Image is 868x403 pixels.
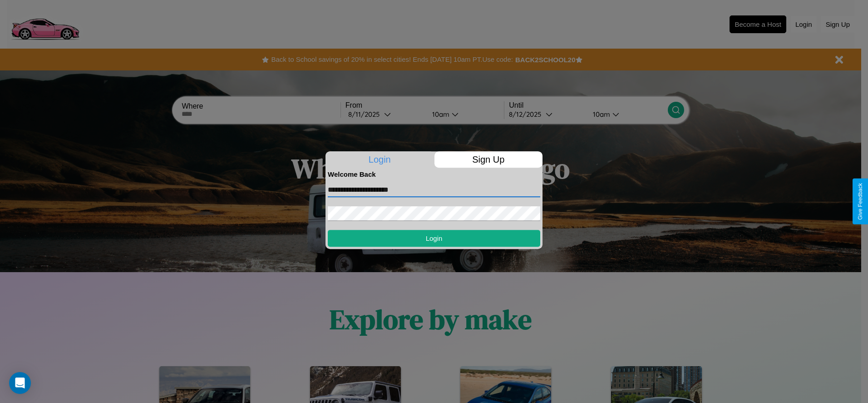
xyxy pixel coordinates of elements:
[9,372,31,394] div: Open Intercom Messenger
[857,183,863,220] div: Give Feedback
[325,151,434,168] p: Login
[328,230,540,247] button: Login
[434,151,543,168] p: Sign Up
[328,170,540,178] h4: Welcome Back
